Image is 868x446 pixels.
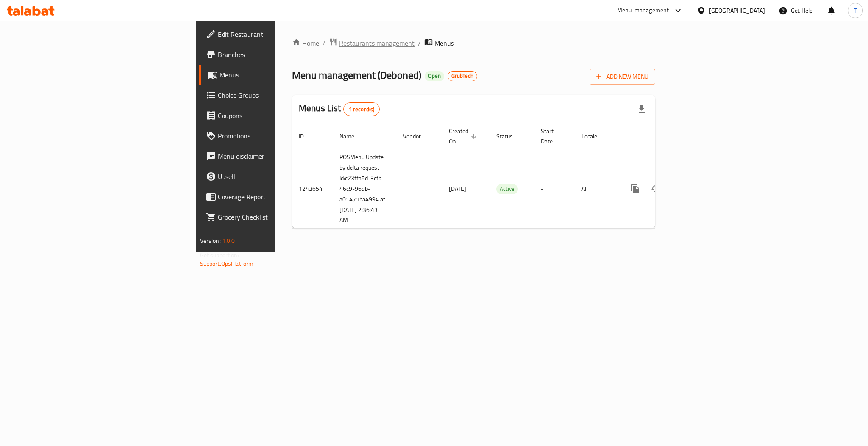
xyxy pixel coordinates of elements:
span: Status [496,131,524,141]
span: Add New Menu [596,72,648,82]
a: Coupons [199,105,341,126]
button: Change Status [645,179,666,199]
span: T [854,6,857,15]
a: Menus [199,65,341,85]
a: Support.OpsPlatform [200,258,254,269]
button: more [625,179,645,199]
li: / [418,38,421,48]
span: Active [496,184,518,194]
span: Start Date [541,126,565,146]
span: Grocery Checklist [218,212,334,222]
span: Version: [200,235,221,246]
span: Upsell [218,171,334,182]
a: Edit Restaurant [199,24,341,44]
button: Add New Menu [590,69,655,85]
span: Restaurants management [339,38,415,48]
span: Choice Groups [218,90,334,100]
span: 1 record(s) [344,105,380,113]
span: Created On [449,126,479,146]
td: POSMenu Update by delta request Id:c23ffa5d-3cfb-46c9-969b-a01471ba4994 at [DATE] 2:36:43 AM [333,149,396,229]
span: Menus [434,38,454,48]
a: Restaurants management [329,38,415,49]
a: Choice Groups [199,85,341,105]
span: Name [339,131,365,141]
td: - [534,149,575,229]
span: GrubTech [448,72,477,80]
div: Menu-management [617,6,669,16]
a: Coverage Report [199,187,341,207]
a: Menu disclaimer [199,146,341,166]
span: Open [425,72,444,80]
div: Open [425,71,444,81]
span: ID [299,131,315,141]
a: Grocery Checklist [199,207,341,227]
a: Promotions [199,126,341,146]
span: Menu management ( Deboned ) [292,66,421,85]
span: Promotions [218,131,334,141]
td: All [575,149,618,229]
th: Actions [618,124,713,149]
span: Coupons [218,110,334,121]
span: Locale [581,131,608,141]
div: [GEOGRAPHIC_DATA] [709,6,765,15]
nav: breadcrumb [292,38,655,49]
span: Edit Restaurant [218,29,334,39]
span: Coverage Report [218,192,334,202]
span: Vendor [403,131,432,141]
span: Menus [220,70,334,80]
span: Get support on: [200,250,239,261]
div: Export file [632,99,652,119]
span: [DATE] [449,183,466,194]
span: 1.0.0 [222,235,235,246]
a: Upsell [199,166,341,187]
span: Menu disclaimer [218,151,334,161]
a: Branches [199,44,341,65]
h2: Menus List [299,102,380,116]
span: Branches [218,50,334,60]
table: enhanced table [292,124,713,229]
